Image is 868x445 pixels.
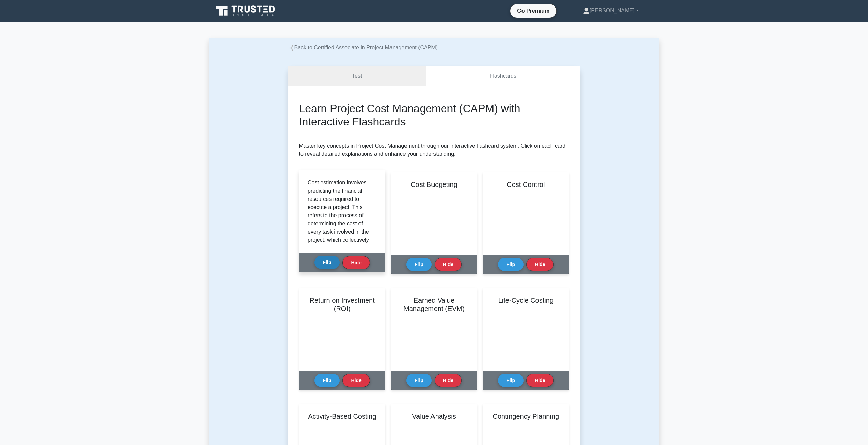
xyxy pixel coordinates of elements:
[513,6,554,15] a: Go Premium
[308,296,377,313] h2: Return on Investment (ROI)
[491,412,560,420] h2: Contingency Planning
[299,102,569,128] h2: Learn Project Cost Management (CAPM) with Interactive Flashcards
[526,374,554,387] button: Hide
[498,374,524,387] button: Flip
[406,258,432,271] button: Flip
[314,374,340,387] button: Flip
[498,258,524,271] button: Flip
[567,4,655,17] a: [PERSON_NAME]
[399,296,469,313] h2: Earned Value Management (EVM)
[399,412,469,420] h2: Value Analysis
[435,374,462,387] button: Hide
[426,66,580,86] a: Flashcards
[342,374,370,387] button: Hide
[308,179,374,342] p: Cost estimation involves predicting the financial resources required to execute a project. This r...
[342,256,370,269] button: Hide
[435,258,462,271] button: Hide
[299,142,569,158] p: Master key concepts in Project Cost Management through our interactive flashcard system. Click on...
[308,412,377,420] h2: Activity-Based Costing
[288,45,438,50] a: Back to Certified Associate in Project Management (CAPM)
[399,180,469,189] h2: Cost Budgeting
[314,256,340,269] button: Flip
[491,296,560,305] h2: Life-Cycle Costing
[491,180,560,189] h2: Cost Control
[526,258,554,271] button: Hide
[288,66,426,86] a: Test
[406,374,432,387] button: Flip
